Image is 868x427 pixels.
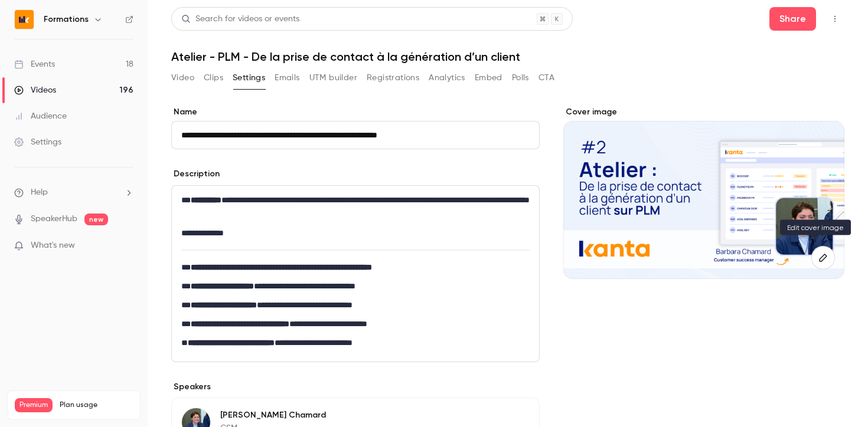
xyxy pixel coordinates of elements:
button: CTA [539,68,554,87]
span: What's new [31,239,75,252]
li: help-dropdown-opener [14,186,133,199]
p: Speakers [171,381,540,393]
button: UTM builder [309,68,357,87]
button: Embed [475,68,502,87]
iframe: Noticeable Trigger [119,241,133,251]
label: Name [171,106,540,118]
button: Polls [512,68,529,87]
button: Video [171,68,194,87]
p: [PERSON_NAME] Chamard [220,409,326,421]
button: Emails [275,68,299,87]
span: Help [31,186,48,199]
button: Analytics [429,68,465,87]
button: Share [769,7,816,31]
label: Description [171,168,220,180]
img: Formations [15,10,34,29]
label: Cover image [563,106,844,118]
div: Audience [14,110,67,122]
div: Events [14,58,55,70]
span: new [84,213,108,225]
span: Plan usage [60,400,133,410]
div: editor [172,186,539,362]
div: Search for videos or events [181,13,299,25]
h1: Atelier - PLM - De la prise de contact à la génération d’un client [171,50,844,64]
button: Settings [233,68,265,87]
span: Premium [15,398,53,412]
h6: Formations [44,14,89,25]
div: Settings [14,136,61,148]
button: Top Bar Actions [825,9,844,28]
a: SpeakerHub [31,213,77,225]
div: Videos [14,84,56,96]
button: Registrations [367,68,419,87]
button: Clips [204,68,223,87]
